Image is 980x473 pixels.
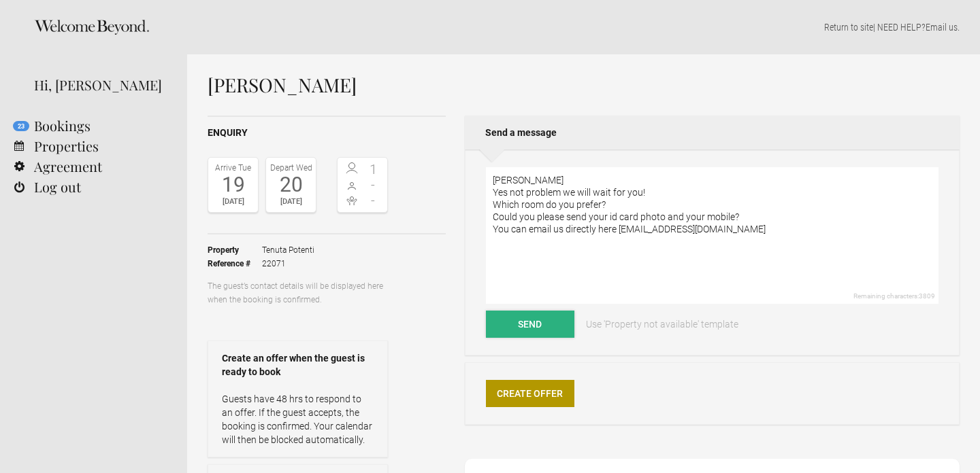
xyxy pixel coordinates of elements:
[34,75,167,95] div: Hi, [PERSON_NAME]
[13,121,29,131] flynt-notification-badge: 23
[208,257,262,270] strong: Reference #
[363,178,385,192] span: -
[269,195,312,209] div: [DATE]
[208,20,960,34] p: | NEED HELP? .
[212,161,255,175] div: Arrive Tue
[486,380,574,407] a: Create Offer
[363,194,385,207] span: -
[269,175,312,195] div: 20
[465,116,960,150] h2: Send a message
[208,75,960,95] h1: [PERSON_NAME]
[208,243,262,257] strong: Property
[222,392,374,446] p: Guests have 48 hrs to respond to an offer. If the guest accepts, the booking is confirmed. Your c...
[363,162,385,176] span: 1
[222,351,374,379] strong: Create an offer when the guest is ready to book
[576,311,748,338] a: Use 'Property not available' template
[208,126,446,140] h2: Enquiry
[262,257,314,270] span: 22071
[208,279,388,306] p: The guest’s contact details will be displayed here when the booking is confirmed.
[824,22,873,33] a: Return to site
[262,243,314,257] span: Tenuta Potenti
[212,195,255,209] div: [DATE]
[212,175,255,195] div: 19
[926,22,958,33] a: Email us
[269,161,312,175] div: Depart Wed
[486,311,574,338] button: Send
